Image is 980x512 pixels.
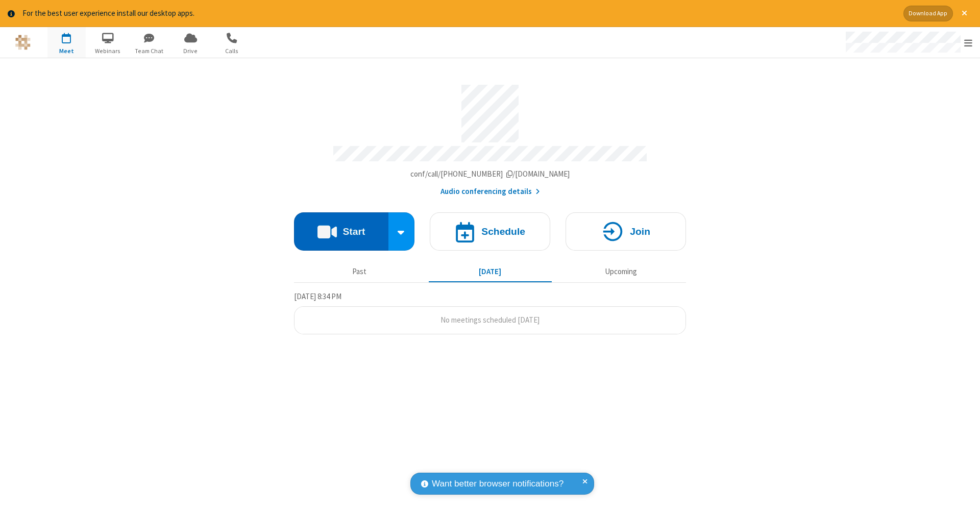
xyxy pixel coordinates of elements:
section: Today's Meetings [294,290,686,334]
span: Copy my meeting room link [410,169,570,179]
button: Download App [903,6,953,21]
button: Upcoming [559,262,682,282]
button: Schedule [430,212,550,251]
span: Team Chat [130,46,168,56]
button: Start [294,212,388,251]
span: Meet [47,46,86,56]
button: Join [566,212,686,251]
button: Past [298,262,421,282]
span: Webinars [89,46,127,56]
div: For the best user experience install our desktop apps. [22,8,896,19]
section: Account details [294,77,686,197]
button: Audio conferencing details [440,186,540,198]
div: Start conference options [388,212,415,251]
span: [DATE] 8:34 PM [294,291,341,301]
span: Want better browser notifications? [432,477,563,491]
button: [DATE] [429,262,552,282]
h4: Join [630,227,650,236]
h4: Schedule [481,227,525,236]
h4: Start [342,227,365,236]
div: Open menu [836,27,980,58]
span: Drive [171,46,210,56]
button: Logo [4,27,42,58]
button: Close alert [957,6,972,21]
img: QA Selenium DO NOT DELETE OR CHANGE [15,35,31,50]
span: No meetings scheduled [DATE] [440,315,540,325]
button: Copy my meeting room linkCopy my meeting room link [410,168,570,180]
span: Calls [213,46,251,56]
